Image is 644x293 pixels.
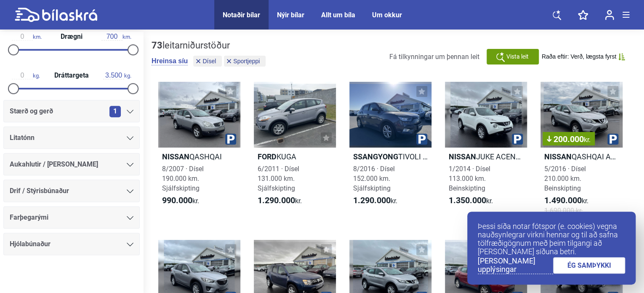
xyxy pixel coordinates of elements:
[193,56,222,67] button: Dísel
[10,238,51,250] span: Hjólabúnaður
[389,53,479,61] span: Fá tilkynningar um þennan leit
[445,82,527,223] a: NissanJUKE ACENTA1/2014 · Dísel113.000 km. Beinskipting1.350.000kr.
[12,33,42,40] span: km.
[349,82,431,223] a: SsangyongTIVOLI DLX8/2016 · Dísel152.000 km. Sjálfskipting1.290.000kr.
[449,152,476,161] b: Nissan
[223,11,260,19] a: Notaðir bílar
[353,165,395,192] span: 8/2016 · Dísel 152.000 km. Sjálfskipting
[233,58,260,64] span: Sportjeppi
[512,134,523,145] img: parking.png
[202,58,216,64] span: Dísel
[445,152,527,161] h2: JUKE ACENTA
[353,152,398,161] b: Ssangyong
[10,185,69,197] span: Drif / Stýrisbúnaður
[544,165,586,192] span: 5/2016 · Dísel 210.000 km. Beinskipting
[225,134,236,145] img: parking.png
[152,40,162,51] b: 73
[254,152,336,161] h2: KUGA
[540,152,623,161] h2: QASHQAI ACENTA
[544,206,583,215] span: 1.690.000 kr.
[544,195,582,205] b: 1.490.000
[478,257,553,274] a: [PERSON_NAME] upplýsingar
[162,195,192,205] b: 990.000
[449,195,486,205] b: 1.350.000
[254,82,336,223] a: FordKUGA6/2011 · Dísel131.000 km. Sjálfskipting1.290.000kr.
[103,72,131,79] span: kg.
[10,105,53,117] span: Stærð og gerð
[542,53,625,60] button: Raða eftir: Verð, lægsta fyrst
[101,33,131,40] span: km.
[162,165,204,192] span: 8/2007 · Dísel 190.000 km. Sjálfskipting
[277,11,304,19] a: Nýir bílar
[372,11,402,19] a: Um okkur
[12,72,40,79] span: kg.
[152,57,188,65] button: Hreinsa síu
[607,134,618,145] img: parking.png
[321,11,355,19] a: Allt um bíla
[52,72,91,79] span: Dráttargeta
[449,196,493,206] span: kr.
[258,196,302,206] span: kr.
[10,159,98,170] span: Aukahlutir / [PERSON_NAME]
[416,134,427,145] img: parking.png
[542,53,616,60] span: Raða eftir: Verð, lægsta fyrst
[224,56,266,67] button: Sportjeppi
[59,33,85,40] span: Drægni
[540,82,623,223] a: 200.000kr.NissanQASHQAI ACENTA5/2016 · Dísel210.000 km. Beinskipting1.490.000kr.1.690.000 kr.
[258,195,295,205] b: 1.290.000
[10,132,35,144] span: Litatónn
[258,152,277,161] b: Ford
[109,106,121,117] span: 1
[353,195,391,205] b: 1.290.000
[584,136,591,144] span: kr.
[152,40,268,51] div: leitarniðurstöður
[158,82,240,223] a: NissanQASHQAI8/2007 · Dísel190.000 km. Sjálfskipting990.000kr.
[478,222,625,256] p: Þessi síða notar fótspor (e. cookies) vegna nauðsynlegrar virkni hennar og til að safna tölfræðig...
[258,165,299,192] span: 6/2011 · Dísel 131.000 km. Sjálfskipting
[10,212,48,223] span: Farþegarými
[449,165,490,192] span: 1/2014 · Dísel 113.000 km. Beinskipting
[547,135,591,143] span: 200.000
[353,196,397,206] span: kr.
[506,52,529,61] span: Vista leit
[158,152,240,161] h2: QASHQAI
[553,257,625,274] a: ÉG SAMÞYKKI
[544,152,572,161] b: Nissan
[544,196,588,206] span: kr.
[349,152,431,161] h2: TIVOLI DLX
[162,152,189,161] b: Nissan
[162,196,199,206] span: kr.
[605,10,614,20] img: user-login.svg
